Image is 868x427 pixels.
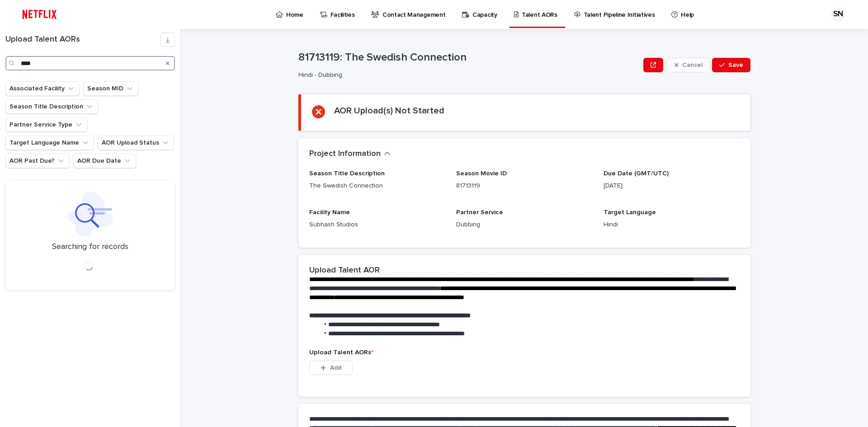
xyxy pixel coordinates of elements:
[309,170,385,177] span: Season Title Description
[5,99,98,114] button: Season Title Description
[728,62,743,68] span: Save
[309,220,445,230] p: Subhash Studios
[334,105,444,116] h2: AOR Upload(s) Not Started
[298,51,640,64] p: 81713119: The Swedish Connection
[73,154,136,168] button: AOR Due Date
[604,220,740,230] p: Hindi
[330,365,341,371] span: Add
[309,149,381,159] h2: Project Information
[309,361,353,375] button: Add
[456,209,503,216] span: Partner Service
[604,170,669,177] span: Due Date (GMT/UTC)
[309,266,380,276] h2: Upload Talent AOR
[83,81,138,96] button: Season MID
[604,209,656,216] span: Target Language
[456,181,592,191] p: 81713119
[604,181,740,191] p: [DATE]
[309,209,350,216] span: Facility Name
[682,62,703,68] span: Cancel
[5,56,175,70] input: Search
[98,136,174,150] button: AOR Upload Status
[456,170,507,177] span: Season Movie ID
[5,117,87,132] button: Partner Service Type
[52,242,128,252] p: Searching for records
[18,5,61,23] img: ifQbXi3ZQGMSEF7WDB7W
[298,71,636,79] p: Hindi - Dubbing
[712,58,750,72] button: Save
[5,81,80,96] button: Associated Facility
[456,220,592,230] p: Dubbing
[5,154,70,168] button: AOR Past Due?
[831,7,845,22] div: SN
[5,35,160,45] h1: Upload Talent AORs
[667,58,710,72] button: Cancel
[309,181,445,191] p: The Swedish Connection
[309,349,373,356] span: Upload Talent AORs
[5,136,94,150] button: Target Language Name
[309,149,391,159] button: Project Information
